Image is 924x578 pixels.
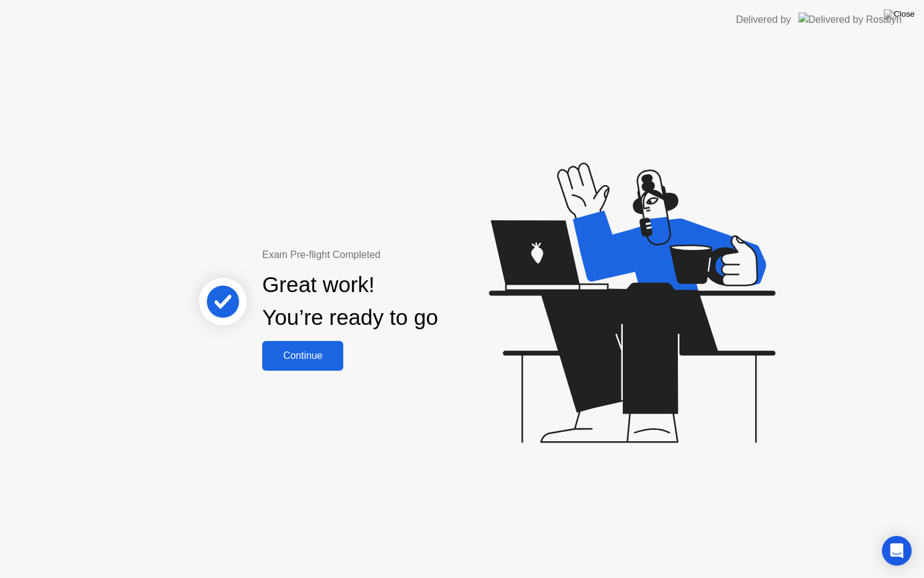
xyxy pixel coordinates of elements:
[884,9,915,19] img: Close
[262,248,518,262] div: Exam Pre-flight Completed
[798,12,902,27] img: Delivered by Rosalyn
[262,341,343,371] button: Continue
[736,12,791,27] div: Delivered by
[882,536,912,566] div: Open Intercom Messenger
[266,350,340,361] div: Continue
[262,269,438,334] div: Great work! You’re ready to go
